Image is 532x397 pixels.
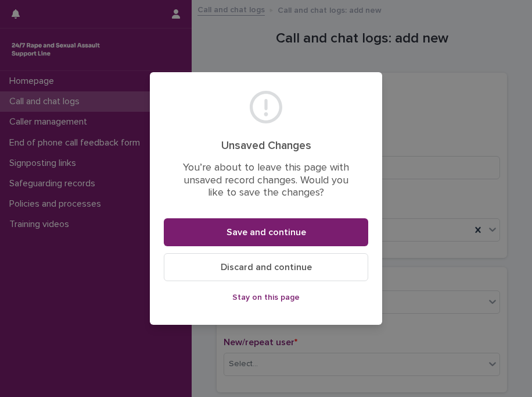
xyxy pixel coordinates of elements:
[178,162,354,200] p: You’re about to leave this page with unsaved record changes. Would you like to save the changes?
[178,139,354,153] h2: Unsaved Changes
[164,288,368,307] button: Stay on this page
[232,293,300,302] span: Stay on this page
[164,253,368,281] button: Discard and continue
[164,218,368,246] button: Save and continue
[227,228,306,237] span: Save and continue
[221,263,312,272] span: Discard and continue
